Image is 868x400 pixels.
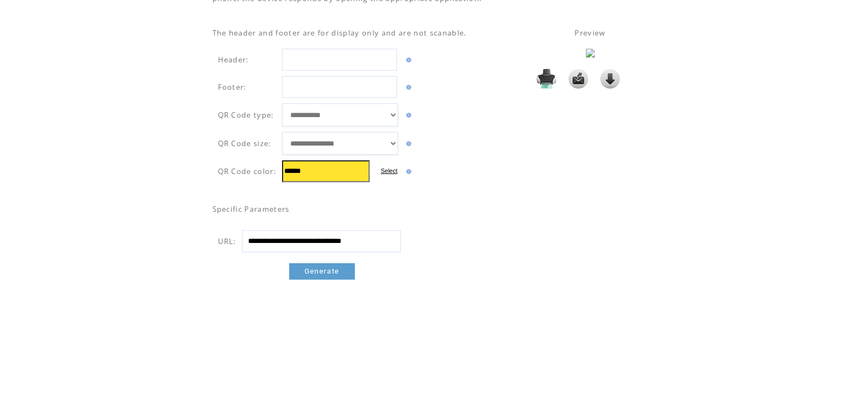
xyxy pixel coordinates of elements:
[586,49,595,57] img: eAF1Uc1LG0EUfwkNelCQphcRUVKhlzKrklIhFcQoRdkSmmiL7em5-7KZdHdnnJ1Npkq99WKhF.8Er-2lf0aP3nsTREQKvfTan...
[218,55,249,65] span: Header:
[537,69,556,89] img: Print it
[218,236,237,246] span: URL:
[218,166,277,176] span: QR Code color:
[218,82,247,92] span: Footer:
[381,167,398,174] label: Select
[212,204,290,214] span: Specific Parameters
[404,113,411,118] img: help.gif
[600,69,620,89] img: Click to download
[218,138,272,148] span: QR Code size:
[404,141,411,146] img: help.gif
[404,57,411,62] img: help.gif
[404,85,411,90] img: help.gif
[574,28,605,38] span: Preview
[568,83,588,90] a: Send it to my email
[289,263,355,280] a: Generate
[218,110,274,120] span: QR Code type:
[404,169,411,174] img: help.gif
[212,28,467,38] span: The header and footer are for display only and are not scanable.
[568,69,588,89] img: Send it to my email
